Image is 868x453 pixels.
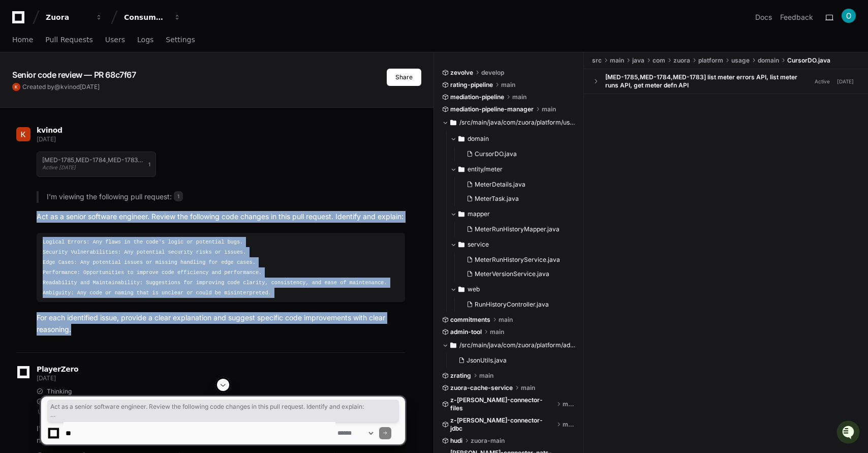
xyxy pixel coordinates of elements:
svg: Directory [450,339,456,351]
button: /src/main/java/com/zuora/platform/usage [442,114,576,131]
button: entity/meter [450,161,576,177]
button: mapper [450,206,576,222]
span: zuora [673,56,690,65]
span: Logs [137,37,153,43]
button: service [450,236,576,253]
span: Pull Requests [45,37,92,43]
span: develop [481,69,504,77]
button: MeterTask.java [462,192,570,206]
button: [MED-1785,MED-1784,MED-1783] list meter errors API, list meter runs API, get meter defn APIActive... [37,152,156,177]
span: MeterRunHistoryService.java [475,256,560,264]
span: mediation-pipeline-manager [450,105,534,113]
iframe: Open customer support [835,419,863,447]
button: Share [387,69,421,86]
span: entity/meter [468,165,503,173]
div: Consumption [124,12,168,22]
span: Act as a senior software engineer. Review the following code changes in this pull request. Identi... [50,403,396,419]
button: Feedback [780,12,813,22]
p: I'm viewing the following pull request: [47,191,405,203]
span: domain [468,135,489,143]
code: Logical Errors: Any flaws in the code's logic or potential bugs. Security Vulnerabilities: Any po... [43,239,387,296]
button: /src/main/java/com/zuora/platform/admintool/util [442,337,576,353]
div: [MED-1785,MED-1784,MED-1783] list meter errors API, list meter runs API, get meter defn API [605,73,812,89]
span: admin-tool [450,328,482,336]
span: commitments [450,316,490,324]
button: JsonUtils.java [454,353,570,368]
a: Settings [166,28,195,52]
a: Users [105,28,125,52]
span: java [632,56,644,65]
button: MeterRunHistoryMapper.java [462,222,570,236]
p: For each identified issue, provide a clear explanation and suggest specific code improvements wit... [37,312,405,336]
span: main [610,56,624,65]
span: main [501,81,515,89]
span: 1 [174,191,183,201]
span: web [468,285,480,293]
div: We're available if you need us! [35,86,129,94]
span: [DATE] [37,135,55,143]
span: @ [54,83,60,90]
a: Home [12,28,33,52]
span: com [653,56,665,65]
a: Logs [137,28,153,52]
svg: Directory [458,238,464,251]
span: Created by [22,83,100,91]
svg: Directory [458,163,464,175]
button: RunHistoryController.java [462,297,570,312]
span: src [592,56,602,65]
svg: Directory [458,133,464,145]
div: Welcome [10,41,185,57]
span: Users [105,37,125,43]
span: CursorDO.java [787,56,830,65]
button: Consumption [120,8,185,26]
span: PlayerZero [37,366,78,372]
div: Zuora [46,12,89,22]
img: ACg8ocL4ryd2zpOetaT_Yd9ramusULRsokgrPveVcqrsLAm8tucgRw=s96-c [842,9,856,23]
a: Powered byPylon [72,106,123,114]
button: domain [450,131,576,147]
span: main [542,105,556,113]
svg: Directory [458,283,464,295]
span: MeterRunHistoryMapper.java [475,225,560,233]
span: usage [731,56,750,65]
span: Active [DATE] [42,164,76,170]
button: MeterRunHistoryService.java [462,253,570,267]
span: main [499,316,513,324]
span: /src/main/java/com/zuora/platform/admintool/util [459,341,576,349]
a: Docs [755,12,772,22]
span: Settings [166,37,195,43]
span: zevolve [450,69,473,77]
span: 1 [148,160,150,168]
span: MeterTask.java [475,195,519,203]
p: Act as a senior software engineer. Review the following code changes in this pull request. Identi... [37,211,405,223]
span: rating-pipeline [450,81,493,89]
span: platform [698,56,723,65]
span: main [512,93,526,101]
app-text-character-animate: Senior code review — PR 68c7f67 [12,70,136,80]
button: Start new chat [173,79,185,91]
span: RunHistoryController.java [475,300,549,309]
h1: [MED-1785,MED-1784,MED-1783] list meter errors API, list meter runs API, get meter defn API [42,157,143,163]
img: PlayerZero [10,10,30,31]
span: service [468,240,489,249]
span: zrating [450,372,471,380]
img: 1756235613930-3d25f9e4-fa56-45dd-b3ad-e072dfbd1548 [10,76,28,94]
div: [DATE] [837,78,854,85]
button: MeterDetails.java [462,177,570,192]
span: main [479,372,493,380]
button: Zuora [42,8,107,26]
img: ACg8ocIO7jtkWN8S2iLRBR-u1BMcRY5-kg2T8U2dj_CWIxGKEUqXVg=s96-c [16,127,30,141]
span: mediation-pipeline [450,93,504,101]
span: mapper [468,210,490,218]
span: domain [758,56,779,65]
button: web [450,281,576,297]
span: [DATE] [37,374,55,382]
span: kvinod [60,83,80,90]
span: kvinod [37,126,63,134]
span: CursorDO.java [475,150,517,158]
span: MeterDetails.java [475,180,525,189]
span: Home [12,37,33,43]
span: main [490,328,504,336]
img: ACg8ocIO7jtkWN8S2iLRBR-u1BMcRY5-kg2T8U2dj_CWIxGKEUqXVg=s96-c [12,83,20,91]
